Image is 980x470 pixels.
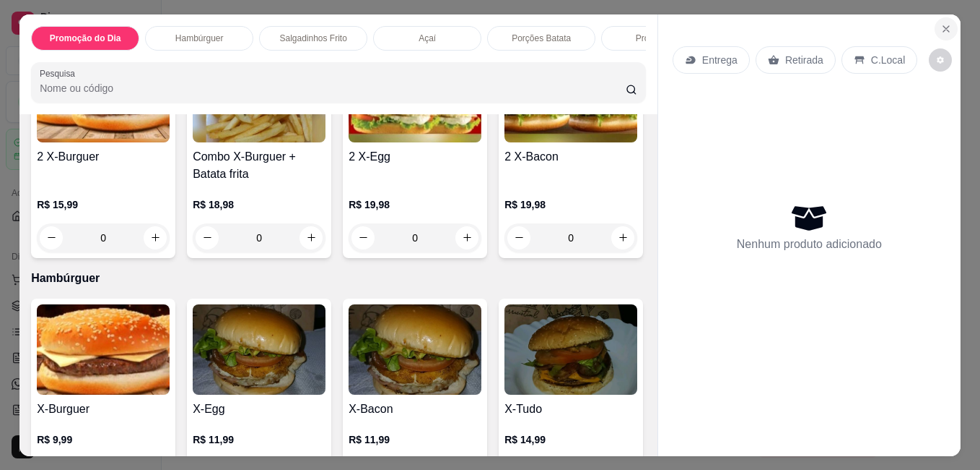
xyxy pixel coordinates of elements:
[935,17,958,40] button: Close
[737,236,882,253] p: Nenhum produto adicionado
[37,401,170,418] h4: X-Burguer
[144,226,167,249] button: increase-product-quantity
[349,197,481,212] p: R$ 19,98
[40,226,63,249] button: decrease-product-quantity
[504,432,637,447] p: R$ 14,99
[40,67,80,80] label: Pesquisa
[512,33,571,44] p: Porções Batata
[504,304,637,395] img: product-image
[279,33,346,44] p: Salgadinhos Frito
[50,33,121,44] p: Promoção do Dia
[40,81,626,95] input: Pesquisa
[193,148,325,183] h4: Combo X-Burguer + Batata frita
[419,33,436,44] p: Açaí
[193,401,325,418] h4: X-Egg
[785,53,823,67] p: Retirada
[193,304,325,395] img: product-image
[193,432,325,447] p: R$ 11,99
[349,304,481,395] img: product-image
[504,148,637,166] h4: 2 X-Bacon
[871,53,905,67] p: C.Local
[37,197,170,212] p: R$ 15,99
[929,48,952,72] button: decrease-product-quantity
[504,197,637,212] p: R$ 19,98
[455,226,478,249] button: increase-product-quantity
[175,33,224,44] p: Hambúrguer
[37,148,170,166] h4: 2 X-Burguer
[611,226,634,249] button: increase-product-quantity
[504,401,637,418] h4: X-Tudo
[349,432,481,447] p: R$ 11,99
[349,401,481,418] h4: X-Bacon
[37,304,170,395] img: product-image
[193,197,325,212] p: R$ 18,98
[507,226,530,249] button: decrease-product-quantity
[37,432,170,447] p: R$ 9,99
[702,53,738,67] p: Entrega
[636,33,675,44] p: Promoção
[31,270,646,287] p: Hambúrguer
[349,148,481,166] h4: 2 X-Egg
[351,226,375,249] button: decrease-product-quantity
